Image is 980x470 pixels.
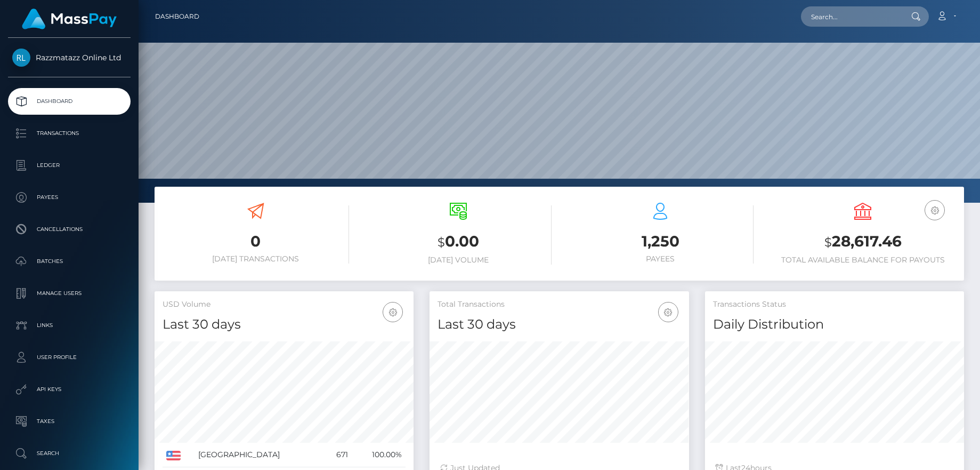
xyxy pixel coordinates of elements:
[770,231,956,253] h3: 28,617.46
[12,253,126,269] p: Batches
[166,451,181,460] img: US.png
[163,299,406,310] h5: USD Volume
[568,231,754,252] h3: 1,250
[365,231,552,253] h3: 0.00
[12,49,30,67] img: Razzmatazz Online Ltd
[12,445,126,461] p: Search
[8,344,131,371] a: User Profile
[8,440,131,467] a: Search
[12,221,126,237] p: Cancellations
[713,315,956,334] h4: Daily Distribution
[713,299,956,310] h5: Transactions Status
[824,235,832,250] small: $
[8,120,131,147] a: Transactions
[195,443,324,467] td: [GEOGRAPHIC_DATA]
[438,299,681,310] h5: Total Transactions
[8,88,131,115] a: Dashboard
[8,53,131,62] span: Razzmatazz Online Ltd
[12,157,126,173] p: Ledger
[12,125,126,141] p: Transactions
[8,408,131,435] a: Taxes
[163,231,349,252] h3: 0
[323,443,351,467] td: 671
[438,235,445,250] small: $
[12,285,126,301] p: Manage Users
[8,184,131,211] a: Payees
[770,256,956,265] h6: Total Available Balance for Payouts
[12,189,126,205] p: Payees
[155,5,199,28] a: Dashboard
[8,216,131,243] a: Cancellations
[438,315,681,334] h4: Last 30 days
[12,349,126,365] p: User Profile
[8,152,131,179] a: Ledger
[365,256,552,265] h6: [DATE] Volume
[12,317,126,333] p: Links
[12,93,126,109] p: Dashboard
[163,315,406,334] h4: Last 30 days
[8,312,131,339] a: Links
[8,248,131,275] a: Batches
[12,413,126,429] p: Taxes
[8,280,131,307] a: Manage Users
[801,6,901,27] input: Search...
[163,254,349,264] h6: [DATE] Transactions
[22,9,117,29] img: MassPay Logo
[568,254,754,264] h6: Payees
[8,376,131,403] a: API Keys
[352,443,406,467] td: 100.00%
[12,381,126,397] p: API Keys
